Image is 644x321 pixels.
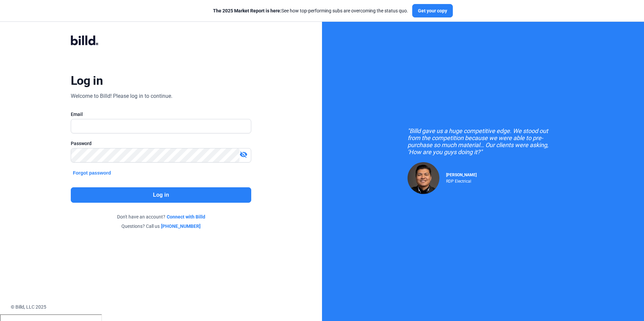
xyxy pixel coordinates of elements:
div: Questions? Call us [71,223,251,230]
div: Email [71,111,251,118]
button: Forgot password [71,169,113,177]
div: Don't have an account? [71,213,251,220]
div: See how top-performing subs are overcoming the status quo. [213,7,408,14]
button: Log in [71,187,251,203]
button: Get your copy [412,4,453,17]
div: Log in [71,73,103,88]
span: [PERSON_NAME] [446,173,477,177]
div: "Billd gave us a huge competitive edge. We stood out from the competition because we were able to... [408,127,558,155]
a: Connect with Billd [167,213,205,220]
img: Raul Pacheco [408,162,439,194]
span: The 2025 Market Report is here: [213,8,281,13]
div: Welcome to Billd! Please log in to continue. [71,92,172,100]
mat-icon: visibility_off [239,150,248,158]
div: Password [71,140,251,147]
div: RDP Electrical [446,177,477,184]
a: [PHONE_NUMBER] [161,223,201,230]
